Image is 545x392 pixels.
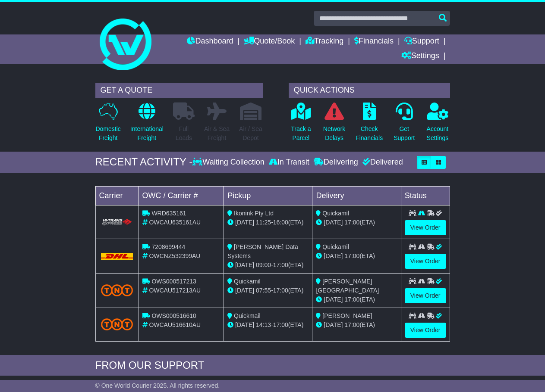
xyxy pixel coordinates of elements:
span: OWCAU635161AU [149,219,201,226]
span: OWS000517213 [151,278,196,285]
span: 09:00 [256,261,271,268]
a: InternationalFreight [130,102,164,147]
span: OWCNZ532399AU [149,252,200,259]
span: [PERSON_NAME] [322,312,372,319]
span: [DATE] [235,219,254,226]
a: DomesticFreight [95,102,121,147]
span: OWCAU517213AU [149,287,201,294]
div: Waiting Collection [192,158,266,167]
span: 11:25 [256,219,271,226]
img: DHL.png [101,253,133,260]
td: OWC / Carrier # [139,186,224,205]
div: In Transit [267,158,312,167]
span: 17:00 [273,261,288,268]
p: Check Financials [356,124,383,143]
div: Delivered [360,158,403,167]
span: [DATE] [235,287,254,294]
span: Quickamil [234,278,260,285]
span: 17:00 [344,296,359,303]
a: CheckFinancials [355,102,383,147]
div: GET A QUOTE [95,83,263,98]
a: View Order [405,220,446,235]
a: AccountSettings [426,102,449,147]
td: Pickup [224,186,312,205]
span: [DATE] [324,252,343,259]
a: View Order [405,254,446,269]
div: FROM OUR SUPPORT [95,359,450,372]
td: Status [401,186,450,205]
img: TNT_Domestic.png [101,318,133,330]
div: - (ETA) [227,320,309,330]
span: 17:00 [344,321,359,328]
span: 17:00 [344,219,359,226]
p: Air & Sea Freight [204,124,230,143]
a: Track aParcel [290,102,311,147]
span: 14:13 [256,321,271,328]
a: Support [404,34,439,49]
span: 17:00 [273,321,288,328]
span: Ikonink Pty Ltd [234,210,274,217]
div: - (ETA) [227,286,309,295]
p: International Freight [130,124,164,143]
p: Air / Sea Depot [239,124,262,143]
span: 7208699444 [151,243,185,250]
a: Financials [354,34,394,49]
div: (ETA) [316,218,397,227]
div: - (ETA) [227,261,309,270]
span: [DATE] [235,321,254,328]
div: QUICK ACTIONS [289,83,450,98]
div: RECENT ACTIVITY - [95,156,193,168]
a: View Order [405,288,446,303]
div: (ETA) [316,295,397,304]
a: View Order [405,323,446,338]
span: 07:55 [256,287,271,294]
a: Dashboard [187,34,233,49]
a: Settings [401,49,439,64]
span: [DATE] [324,296,343,303]
span: [PERSON_NAME][GEOGRAPHIC_DATA] [316,278,379,294]
span: [DATE] [235,261,254,268]
span: 16:00 [273,219,288,226]
a: Tracking [306,34,343,49]
p: Account Settings [427,124,449,143]
span: [PERSON_NAME] Data Systems [227,243,298,259]
p: Track a Parcel [291,124,311,143]
span: 17:00 [344,252,359,259]
span: WRD635161 [151,210,186,217]
span: Quickamil [322,243,349,250]
div: Delivering [312,158,360,167]
div: - (ETA) [227,218,309,227]
div: (ETA) [316,320,397,330]
img: TNT_Domestic.png [101,284,133,296]
span: [DATE] [324,321,343,328]
div: (ETA) [316,252,397,261]
p: Full Loads [173,124,195,143]
span: OWS000516610 [151,312,196,319]
td: Delivery [312,186,401,205]
p: Domestic Freight [96,124,121,143]
td: Carrier [95,186,139,205]
a: GetSupport [393,102,415,147]
a: Quote/Book [244,34,295,49]
span: © One World Courier 2025. All rights reserved. [95,382,220,389]
a: NetworkDelays [323,102,346,147]
img: HiTrans.png [101,218,133,227]
span: Quickmail [234,312,260,319]
p: Network Delays [323,124,345,143]
span: Quickamil [322,210,349,217]
span: OWCAU516610AU [149,321,201,328]
p: Get Support [394,124,415,143]
span: 17:00 [273,287,288,294]
span: [DATE] [324,219,343,226]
